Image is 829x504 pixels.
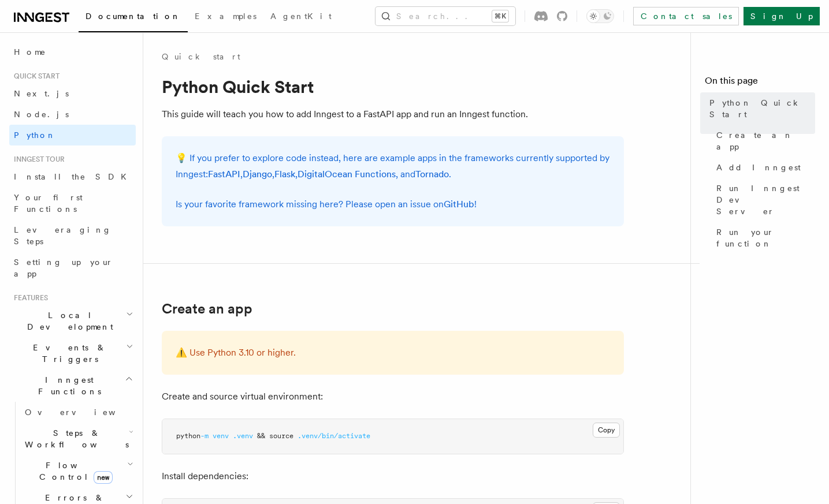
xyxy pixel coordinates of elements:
span: Setting up your app [14,257,113,278]
kbd: ⌘K [492,10,508,22]
button: Events & Triggers [9,337,136,369]
span: && [257,432,265,440]
a: Node.js [9,104,136,125]
a: Create an app [162,301,252,317]
span: Documentation [85,12,181,21]
a: AgentKit [263,3,339,31]
span: Run your function [716,226,815,249]
span: Steps & Workflows [20,427,129,450]
span: Flow Control [20,460,127,483]
a: Next.js [9,83,136,104]
a: Add Inngest [712,157,815,178]
span: Events & Triggers [9,342,126,365]
a: Documentation [79,3,188,32]
a: FastAPI [208,169,240,180]
a: DigitalOcean Functions [298,169,396,180]
button: Copy [593,423,620,438]
button: Search...⌘K [376,7,515,25]
a: Flask [274,169,295,180]
a: Overview [20,402,136,423]
a: Leveraging Steps [9,219,136,252]
span: Node.js [14,110,69,119]
span: Overview [25,408,144,417]
span: Local Development [9,309,126,333]
h4: On this page [705,74,815,92]
h1: Python Quick Start [162,76,624,97]
a: Quick start [162,51,240,62]
span: Install the SDK [14,172,133,181]
span: Home [14,46,46,58]
span: Python [14,130,56,140]
button: Toggle dark mode [586,9,614,23]
p: ⚠️ Use Python 3.10 or higher. [176,345,610,361]
p: Create and source virtual environment: [162,389,624,405]
button: Steps & Workflows [20,423,136,455]
a: Run Inngest Dev Server [712,178,815,222]
a: Setting up your app [9,252,136,284]
span: Next.js [14,89,69,98]
p: Install dependencies: [162,468,624,484]
p: Is your favorite framework missing here? Please open an issue on ! [176,196,610,212]
span: Your first Functions [14,193,83,214]
span: Leveraging Steps [14,225,111,246]
span: Examples [195,12,256,21]
a: Python [9,125,136,145]
span: Create an app [716,129,815,152]
p: 💡 If you prefer to explore code instead, here are example apps in the frameworks currently suppor... [176,150,610,182]
span: -m [200,432,209,440]
span: Features [9,293,48,303]
span: venv [213,432,229,440]
a: Create an app [712,125,815,157]
a: Contact sales [633,7,739,25]
span: python [176,432,200,440]
span: Python Quick Start [709,97,815,120]
a: Django [243,169,272,180]
a: Home [9,42,136,62]
button: Inngest Functions [9,369,136,402]
a: GitHub [444,199,474,210]
button: Local Development [9,305,136,337]
span: new [94,471,113,484]
a: Examples [188,3,263,31]
a: Sign Up [744,7,820,25]
a: Your first Functions [9,187,136,219]
a: Python Quick Start [705,92,815,125]
a: Tornado [415,169,449,180]
span: Inngest tour [9,155,65,164]
span: Add Inngest [716,162,801,173]
button: Flow Controlnew [20,455,136,487]
span: Quick start [9,72,60,81]
span: .venv/bin/activate [298,432,370,440]
span: Run Inngest Dev Server [716,182,815,217]
a: Install the SDK [9,166,136,187]
span: AgentKit [270,12,332,21]
span: Inngest Functions [9,374,125,397]
p: This guide will teach you how to add Inngest to a FastAPI app and run an Inngest function. [162,106,624,122]
span: .venv [233,432,253,440]
span: source [269,432,293,440]
a: Run your function [712,222,815,254]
